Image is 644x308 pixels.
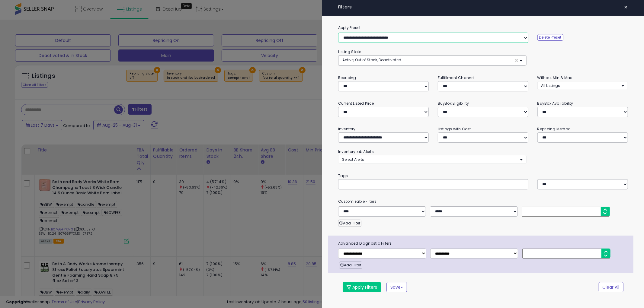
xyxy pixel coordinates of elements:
[342,157,364,162] span: Select Alerts
[343,282,381,292] button: Apply Filters
[338,56,526,65] button: Active, Out of Stock, Deactivated ×
[537,75,572,80] small: Without Min & Max
[338,155,527,164] button: Select Alerts
[599,282,623,292] button: Clear All
[622,3,630,11] button: ×
[515,57,519,64] span: ×
[338,75,356,80] small: Repricing
[386,282,407,292] button: Save
[541,83,560,88] span: All Listings
[537,81,628,90] button: All Listings
[338,101,374,106] small: Current Listed Price
[438,75,475,80] small: Fulfillment Channel
[334,198,633,205] small: Customizable Filters
[624,3,628,11] span: ×
[438,101,469,106] small: BuyBox Eligibility
[338,149,374,154] small: InventoryLab Alerts
[338,49,361,54] small: Listing State
[338,5,628,10] h4: Filters
[339,262,362,269] button: Add Filter
[334,24,633,31] label: Apply Preset:
[537,126,571,132] small: Repricing Method
[537,34,563,41] button: Delete Preset
[537,101,573,106] small: BuyBox Availability
[438,126,471,132] small: Listings with Cost
[334,173,633,179] small: Tags
[338,220,361,227] button: Add Filter
[334,240,633,247] span: Advanced Diagnostic Filters
[338,126,356,132] small: Inventory
[342,57,401,62] span: Active, Out of Stock, Deactivated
